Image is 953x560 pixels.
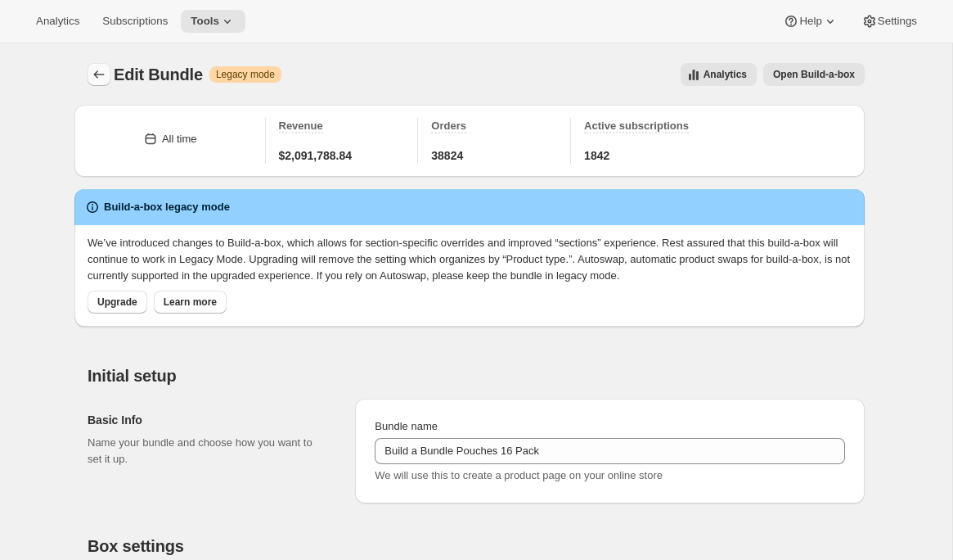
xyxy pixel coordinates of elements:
[162,131,197,147] div: All time
[92,10,178,33] button: Subscriptions
[181,10,245,33] button: Tools
[773,68,855,81] span: Open Build-a-box
[375,469,663,481] span: We will use this to create a product page on your online store
[216,68,275,81] span: Legacy mode
[154,291,227,314] button: Learn more
[88,237,850,282] span: We’ve introduced changes to Build-a-box, which allows for section-specific overrides and improved...
[878,15,917,28] span: Settings
[799,15,821,28] span: Help
[104,199,230,215] h2: Build-a-box legacy mode
[681,63,757,86] button: View all analytics related to this specific bundles, within certain timeframes
[852,10,927,33] button: Settings
[375,438,845,464] input: ie. Smoothie box
[88,291,147,314] button: Upgrade
[584,147,609,164] span: 1842
[102,15,168,28] span: Subscriptions
[279,120,323,132] span: Revenue
[164,296,217,309] span: Learn more
[431,120,466,132] span: Orders
[114,65,203,84] span: Edit Bundle
[88,435,329,467] p: Name your bundle and choose how you want to set it up.
[88,63,110,86] button: Bundles
[773,10,847,33] button: Help
[88,412,329,428] h2: Basic Info
[26,10,89,33] button: Analytics
[375,420,438,432] span: Bundle name
[431,147,463,164] span: 38824
[88,366,865,386] h2: Initial setup
[88,536,865,556] h2: Box settings
[191,15,219,28] span: Tools
[584,120,689,132] span: Active subscriptions
[97,296,137,309] span: Upgrade
[36,15,79,28] span: Analytics
[704,68,747,81] span: Analytics
[279,147,353,164] span: $2,091,788.84
[763,63,865,86] button: View links to open the build-a-box on the online store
